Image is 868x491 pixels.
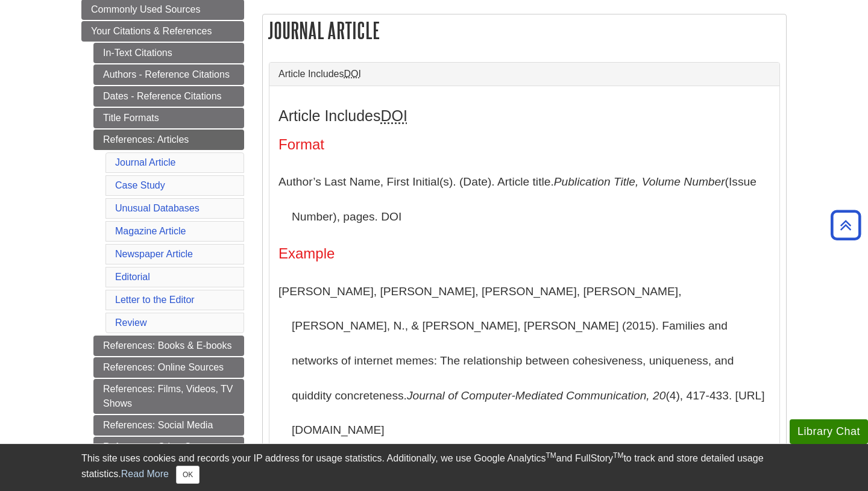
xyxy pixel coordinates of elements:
[115,203,200,213] a: Unusual Databases
[115,180,165,190] a: Case Study
[93,130,244,150] a: References: Articles
[554,175,725,188] i: Publication Title, Volume Number
[93,64,244,85] a: Authors - Reference Citations
[115,249,193,259] a: Newspaper Article
[93,357,244,378] a: References: Online Sources
[176,466,200,484] button: Close
[93,43,244,63] a: In-Text Citations
[826,217,865,233] a: Back to Top
[93,108,244,128] a: Title Formats
[121,469,169,479] a: Read More
[263,14,786,46] h2: Journal Article
[115,157,176,167] a: Journal Article
[790,419,868,444] button: Library Chat
[381,107,407,124] abbr: Digital Object Identifier. This is the string of numbers associated with a particular article. No...
[115,272,150,282] a: Editorial
[278,274,770,448] p: [PERSON_NAME], [PERSON_NAME], [PERSON_NAME], [PERSON_NAME], [PERSON_NAME], N., & [PERSON_NAME], [...
[115,226,186,236] a: Magazine Article
[91,4,200,14] span: Commonly Used Sources
[278,246,770,261] h4: Example
[115,317,146,328] a: Review
[278,137,770,152] h4: Format
[613,451,623,460] sup: TM
[93,437,244,457] a: References: Other Sources
[81,451,787,484] div: This site uses cookies and records your IP address for usage statistics. Additionally, we use Goo...
[407,389,665,402] i: Journal of Computer-Mediated Communication, 20
[546,451,556,460] sup: TM
[93,379,244,414] a: References: Films, Videos, TV Shows
[93,86,244,107] a: Dates - Reference Citations
[278,164,770,234] p: Author’s Last Name, First Initial(s). (Date). Article title. (Issue Number), pages. DOI
[91,26,212,36] span: Your Citations & References
[344,69,361,79] abbr: Digital Object Identifier. This is the string of numbers associated with a particular article. No...
[278,69,770,80] a: Article IncludesDOI
[278,107,770,125] h3: Article Includes
[115,295,195,305] a: Letter to the Editor
[93,415,244,436] a: References: Social Media
[93,336,244,356] a: References: Books & E-books
[81,21,244,42] a: Your Citations & References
